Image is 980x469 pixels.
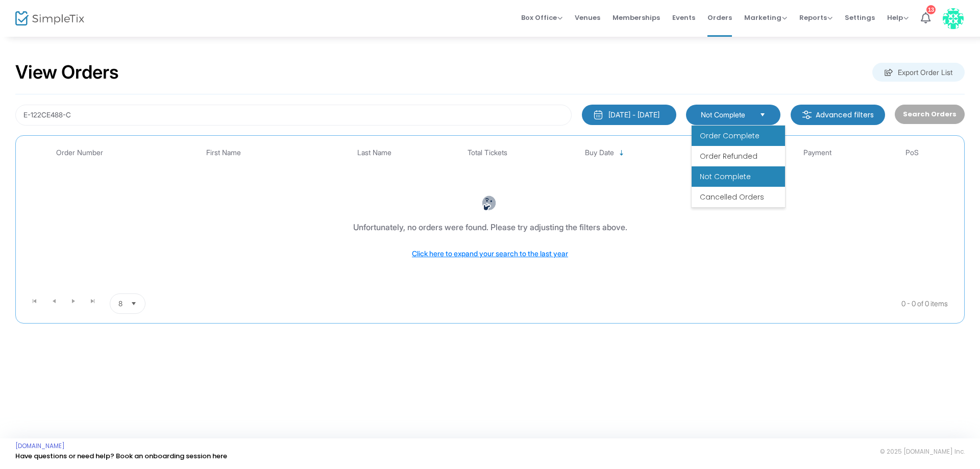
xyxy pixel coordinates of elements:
div: Unfortunately, no orders were found. Please try adjusting the filters above. [353,221,627,233]
span: Venues [575,5,600,31]
span: Events [672,5,695,31]
img: filter [802,110,812,120]
span: Box Office [521,13,562,22]
h2: View Orders [15,61,119,84]
span: 8 [118,299,122,309]
span: Orders [707,5,732,31]
span: Reports [799,13,832,22]
span: Order Refunded [700,151,757,161]
span: Last Name [357,149,391,157]
div: [DATE] - [DATE] [608,110,659,120]
span: Not Complete [700,171,751,182]
div: Data table [21,141,959,289]
m-button: Advanced filters [791,105,885,125]
button: Select [127,294,141,313]
span: Click here to expand your search to the last year [412,249,568,258]
span: Order Complete [700,131,759,141]
a: [DOMAIN_NAME] [15,442,65,450]
span: Not Complete [701,110,751,120]
span: Order Number [56,149,103,157]
button: Select [755,109,770,120]
th: Total Tickets [440,141,535,165]
span: PoS [905,149,919,157]
kendo-pager-info: 0 - 0 of 0 items [247,293,948,314]
span: Help [887,13,909,22]
div: 13 [926,5,936,14]
span: First Name [206,149,241,157]
span: © 2025 [DOMAIN_NAME] Inc. [880,448,965,456]
button: [DATE] - [DATE] [582,105,676,125]
span: Sortable [618,149,626,157]
span: Payment [803,149,831,157]
a: Have questions or need help? Book an onboarding session here [15,451,227,461]
span: Marketing [744,13,787,22]
img: face-thinking.png [481,195,497,211]
img: monthly [593,110,603,120]
span: Memberships [612,5,660,31]
span: Cancelled Orders [700,192,764,202]
span: Settings [845,5,875,31]
input: Search by name, email, phone, order number, ip address, or last 4 digits of card [15,105,572,126]
th: Total [676,141,771,165]
span: Buy Date [585,149,614,157]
